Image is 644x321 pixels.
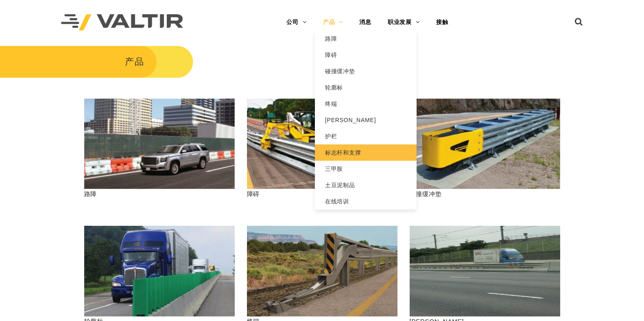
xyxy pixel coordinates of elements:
a: 公司 [278,14,314,31]
font: 三甲胺 [325,166,343,172]
a: 轮廓标 [315,79,417,96]
font: 路障 [84,190,97,197]
font: 产品 [323,19,335,25]
a: 职业发展 [380,14,428,31]
a: 障碍 [315,47,417,63]
font: 在线培训 [325,198,349,205]
a: 碰撞缓冲垫 [315,63,417,79]
a: 护栏 [315,128,417,144]
font: 碰撞缓冲垫 [410,190,442,197]
font: 轮廓标 [325,84,343,91]
a: 产品 [315,14,351,31]
font: 终端 [325,100,337,107]
img: 瓦尔提尔 [61,14,183,31]
a: 路障 [315,31,417,47]
font: 路障 [325,35,337,42]
a: [PERSON_NAME] [315,112,417,128]
font: [PERSON_NAME] [325,117,376,123]
a: 消息 [351,14,380,31]
font: 标志杆和支撑 [325,149,361,156]
font: 公司 [286,19,299,25]
font: 障碍 [325,52,337,58]
font: 接触 [436,19,448,25]
font: 产品 [125,57,144,67]
a: 接触 [428,14,456,31]
a: 标志杆和支撑 [315,144,417,161]
font: 护栏 [325,133,337,140]
a: 三甲胺 [315,161,417,177]
font: 土豆泥制品 [325,182,355,188]
font: 碰撞缓冲垫 [325,68,355,74]
font: 障碍 [247,190,260,197]
font: 消息 [359,19,371,25]
a: 在线培训 [315,193,417,210]
font: 职业发展 [388,19,412,25]
a: 终端 [315,96,417,112]
a: 土豆泥制品 [315,177,417,193]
